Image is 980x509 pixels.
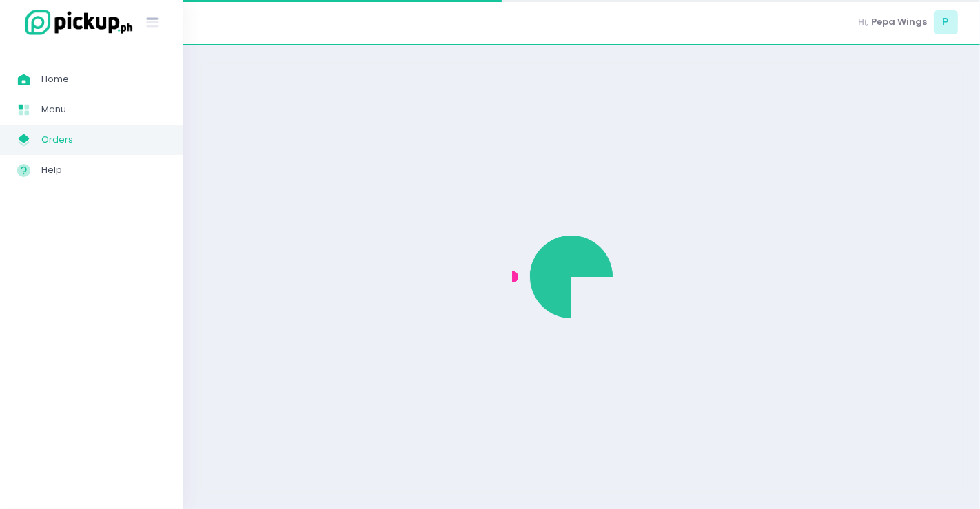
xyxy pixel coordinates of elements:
span: P [934,10,958,34]
img: logo [17,8,134,37]
span: Menu [41,101,165,118]
span: Orders [41,131,165,149]
span: Help [41,161,165,179]
span: Hi, [859,15,869,29]
span: Home [41,70,165,88]
span: Pepa Wings [871,15,927,29]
